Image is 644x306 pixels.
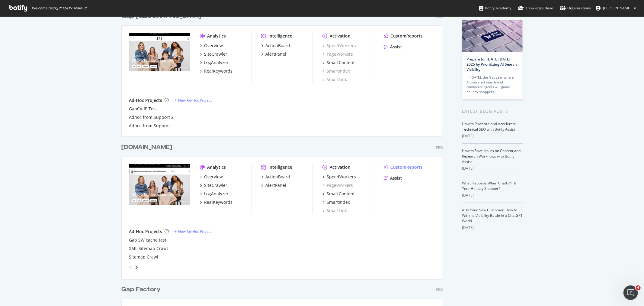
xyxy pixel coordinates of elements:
a: SmartLink [322,76,347,83]
div: Pro [436,287,443,292]
iframe: Intercom live chat [623,285,638,300]
a: LogAnalyzer [200,191,229,197]
div: CustomReports [390,33,423,39]
a: Overview [200,43,223,49]
div: ActionBoard [265,174,290,180]
a: New Ad-Hoc Project [174,98,212,103]
a: LogAnalyzer [200,60,229,66]
a: SmartLink [322,208,347,214]
div: Latest Blog Posts [462,108,523,115]
a: Sitemap Crawl [129,254,158,260]
div: Pro [436,145,443,150]
a: CustomReports [384,33,423,39]
a: Assist [384,44,402,50]
a: Adhoc from Support 2 [129,114,174,120]
div: AlertPanel [265,182,286,188]
div: ActionBoard [265,43,290,49]
div: SmartIndex [327,199,350,205]
a: SmartIndex [322,199,350,205]
span: Welcome back, [PERSON_NAME] ! [32,6,86,11]
div: SpeedWorkers [327,174,356,180]
a: SmartIndex [322,68,350,74]
div: [DATE] [462,225,523,230]
div: Botify Academy [479,5,511,11]
div: Gap Factory [121,285,161,294]
a: PageWorkers [322,51,353,57]
div: [DATE] [462,166,523,171]
div: RealKeywords [204,68,232,74]
div: Analytics [207,164,226,170]
a: SpeedWorkers [322,43,356,49]
a: ActionBoard [261,43,290,49]
div: angle-left [127,262,134,272]
div: Gap SW cache test [129,237,166,243]
a: Gap Factory [121,285,163,294]
img: Gap.com [129,164,190,213]
a: PageWorkers [322,182,353,188]
div: Organizations [560,5,591,11]
span: 4 [636,285,641,290]
div: Analytics [207,33,226,39]
div: LogAnalyzer [204,60,229,66]
div: Knowledge Base [518,5,553,11]
a: XML Sitemap Crawl [129,246,168,252]
a: SpeedWorkers [322,174,356,180]
a: New Ad-Hoc Project [174,229,212,234]
a: SmartContent [322,60,355,66]
div: RealKeywords [204,199,232,205]
div: New Ad-Hoc Project [178,229,212,234]
a: Adhoc from Support [129,123,170,129]
div: Assist [390,44,402,50]
div: [DATE] [462,193,523,198]
div: SmartContent [327,191,355,197]
a: Assist [384,175,402,181]
div: New Ad-Hoc Project [178,98,212,103]
a: SiteCrawler [200,51,227,57]
div: SmartContent [327,60,355,66]
div: [DATE] [462,133,523,139]
span: Natalie Bargas [603,5,631,11]
img: Gapcanada.ca [129,33,190,82]
a: Overview [200,174,223,180]
div: Intelligence [268,33,292,39]
div: LogAnalyzer [204,191,229,197]
div: Ad-Hoc Projects [129,229,162,235]
a: [DOMAIN_NAME] [121,143,175,152]
div: CustomReports [390,164,423,170]
a: AlertPanel [261,51,286,57]
a: AI Is Your New Customer: How to Win the Visibility Battle in a ChatGPT World [462,207,523,223]
div: Assist [390,175,402,181]
button: [PERSON_NAME] [591,3,641,13]
a: RealKeywords [200,68,232,74]
a: GapCA IP Test [129,106,157,112]
a: What Happens When ChatGPT Is Your Holiday Shopper? [462,181,517,191]
div: AlertPanel [265,51,286,57]
div: Overview [204,174,223,180]
div: Overview [204,43,223,49]
a: SmartContent [322,191,355,197]
div: Activation [330,33,351,39]
a: How to Save Hours on Content and Research Workflows with Botify Assist [462,148,521,164]
div: SiteCrawler [204,182,227,188]
div: [DOMAIN_NAME] [121,143,172,152]
div: SiteCrawler [204,51,227,57]
a: CustomReports [384,164,423,170]
div: Ad-Hoc Projects [129,97,162,103]
a: ActionBoard [261,174,290,180]
div: Activation [330,164,351,170]
a: RealKeywords [200,199,232,205]
img: Prepare for Black Friday 2025 by Prioritizing AI Search Visibility [462,20,523,52]
div: Intelligence [268,164,292,170]
a: How to Prioritize and Accelerate Technical SEO with Botify Assist [462,121,516,132]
